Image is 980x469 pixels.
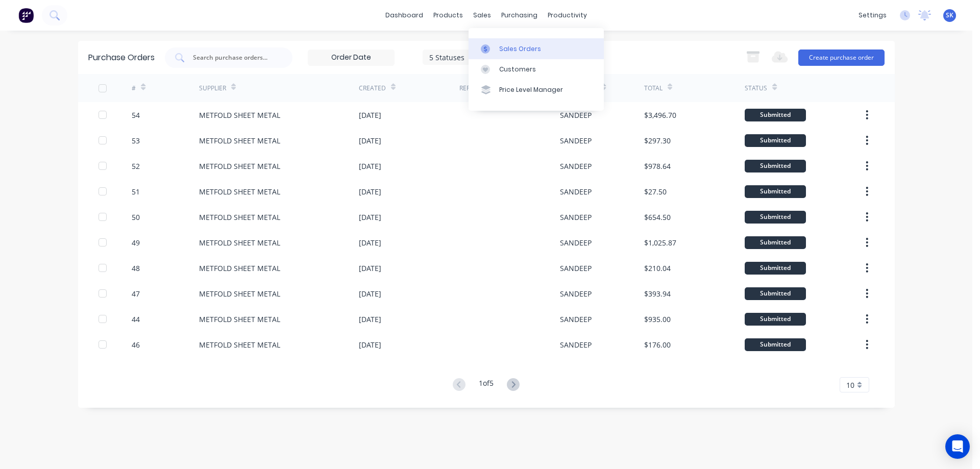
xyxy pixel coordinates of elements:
div: [DATE] [359,186,381,197]
div: $654.50 [644,212,671,223]
div: Submitted [745,236,806,249]
div: products [428,8,468,23]
div: 5 Statuses [429,52,502,62]
div: $393.94 [644,288,671,299]
div: Reference [459,84,493,93]
div: METFOLD SHEET METAL [199,314,280,325]
div: [DATE] [359,161,381,171]
span: 10 [846,380,854,390]
div: $297.30 [644,135,671,146]
div: METFOLD SHEET METAL [199,237,280,248]
a: Customers [469,59,604,80]
div: 50 [132,212,140,223]
button: Create purchase order [798,50,885,66]
div: [DATE] [359,212,381,223]
div: METFOLD SHEET METAL [199,212,280,223]
div: Total [644,84,663,93]
div: # [132,84,136,93]
div: SANDEEP [560,339,592,350]
div: productivity [543,8,592,23]
a: Price Level Manager [469,80,604,100]
div: METFOLD SHEET METAL [199,263,280,274]
input: Search purchase orders... [192,53,277,63]
div: 51 [132,186,140,197]
div: $210.04 [644,263,671,274]
div: $176.00 [644,339,671,350]
div: 48 [132,263,140,274]
div: 53 [132,135,140,146]
div: METFOLD SHEET METAL [199,186,280,197]
div: SANDEEP [560,212,592,223]
div: settings [853,8,892,23]
div: Sales Orders [499,44,541,54]
div: purchasing [496,8,543,23]
div: METFOLD SHEET METAL [199,339,280,350]
div: SANDEEP [560,314,592,325]
div: Submitted [745,262,806,275]
div: [DATE] [359,263,381,274]
div: $27.50 [644,186,667,197]
div: 1 of 5 [479,378,494,392]
div: 47 [132,288,140,299]
div: METFOLD SHEET METAL [199,161,280,171]
div: SANDEEP [560,186,592,197]
div: [DATE] [359,135,381,146]
div: 54 [132,110,140,120]
div: $3,496.70 [644,110,676,120]
a: Sales Orders [469,38,604,59]
div: 49 [132,237,140,248]
div: [DATE] [359,288,381,299]
div: Submitted [745,313,806,326]
span: SK [946,11,953,20]
div: $1,025.87 [644,237,676,248]
div: 46 [132,339,140,350]
div: Submitted [745,134,806,147]
div: [DATE] [359,314,381,325]
div: 52 [132,161,140,171]
div: METFOLD SHEET METAL [199,135,280,146]
div: Price Level Manager [499,85,563,94]
div: Submitted [745,211,806,224]
div: METFOLD SHEET METAL [199,288,280,299]
div: SANDEEP [560,110,592,120]
div: Supplier [199,84,226,93]
div: SANDEEP [560,237,592,248]
div: Submitted [745,185,806,198]
div: Submitted [745,287,806,300]
div: METFOLD SHEET METAL [199,110,280,120]
div: Created [359,84,386,93]
div: SANDEEP [560,135,592,146]
input: Order Date [308,50,394,65]
div: Purchase Orders [88,52,155,64]
div: [DATE] [359,237,381,248]
div: Open Intercom Messenger [945,434,970,459]
div: $978.64 [644,161,671,171]
img: Factory [18,8,34,23]
div: Submitted [745,338,806,351]
div: $935.00 [644,314,671,325]
div: 44 [132,314,140,325]
div: Customers [499,65,536,74]
div: Submitted [745,160,806,172]
div: sales [468,8,496,23]
div: Status [745,84,767,93]
div: Submitted [745,109,806,121]
div: SANDEEP [560,263,592,274]
div: SANDEEP [560,288,592,299]
div: [DATE] [359,110,381,120]
a: dashboard [380,8,428,23]
div: [DATE] [359,339,381,350]
div: SANDEEP [560,161,592,171]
